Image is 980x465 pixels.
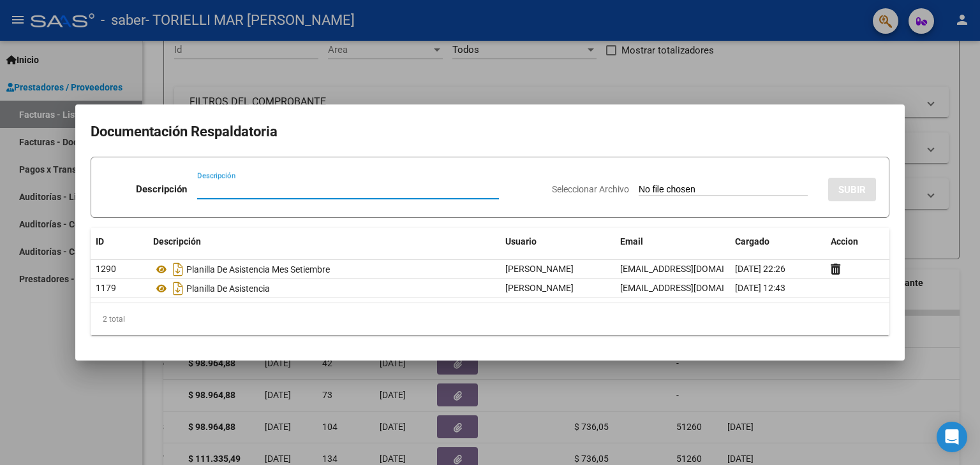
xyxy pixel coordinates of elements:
[153,259,495,280] div: Planilla De Asistencia Mes Setiembre
[96,283,116,293] span: 1179
[91,120,889,144] h2: Documentación Respaldatoria
[730,228,826,255] datatable-header-cell: Cargado
[620,264,762,274] span: [EMAIL_ADDRESS][DOMAIN_NAME]
[96,236,104,247] span: ID
[735,264,785,274] span: [DATE] 22:26
[838,184,866,196] span: SUBIR
[826,228,889,255] datatable-header-cell: Accion
[153,236,201,247] span: Descripción
[505,264,574,274] span: [PERSON_NAME]
[505,283,574,293] span: [PERSON_NAME]
[153,278,495,299] div: Planilla De Asistencia
[91,303,889,335] div: 2 total
[505,236,537,247] span: Usuario
[615,228,730,255] datatable-header-cell: Email
[148,228,500,255] datatable-header-cell: Descripción
[620,283,762,293] span: [EMAIL_ADDRESS][DOMAIN_NAME]
[500,228,615,255] datatable-header-cell: Usuario
[620,236,643,247] span: Email
[831,236,858,247] span: Accion
[828,178,876,201] button: SUBIR
[735,236,769,247] span: Cargado
[552,184,629,194] span: Seleccionar Archivo
[91,228,148,255] datatable-header-cell: ID
[170,278,186,299] i: Descargar documento
[735,283,785,293] span: [DATE] 12:43
[136,182,187,197] p: Descripción
[170,259,186,280] i: Descargar documento
[96,264,116,274] span: 1290
[937,422,967,452] div: Open Intercom Messenger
